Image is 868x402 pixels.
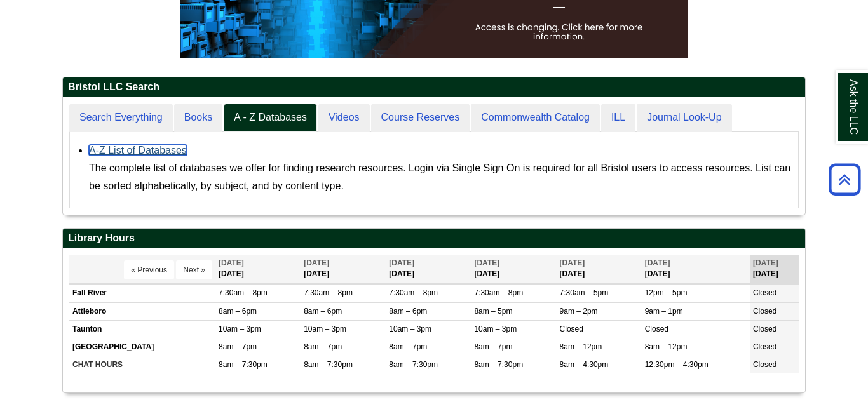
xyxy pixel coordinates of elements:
a: Back to Top [824,171,865,188]
span: [DATE] [753,258,778,267]
span: Closed [753,342,776,351]
span: [DATE] [474,258,499,267]
a: Search Everything [69,104,173,132]
span: 8am – 7:30pm [304,360,353,369]
span: 9am – 2pm [560,307,598,316]
span: 8am – 6pm [304,307,342,316]
span: 8am – 6pm [219,307,257,316]
a: Course Reserves [371,104,470,132]
div: The complete list of databases we offer for finding research resources. Login via Single Sign On ... [89,159,792,195]
span: 8am – 6pm [389,307,427,316]
span: [DATE] [304,258,329,267]
a: Commonwealth Catalog [471,104,600,132]
span: 8am – 12pm [645,342,688,351]
span: 8am – 7:30pm [474,360,523,369]
span: Closed [645,325,668,333]
span: 8am – 7:30pm [219,360,268,369]
h2: Bristol LLC Search [63,77,805,97]
a: Journal Look-Up [637,104,731,132]
a: Videos [318,104,370,132]
span: 10am – 3pm [389,325,431,333]
span: 10am – 3pm [219,325,261,333]
span: Closed [753,307,776,316]
td: CHAT HOURS [69,356,215,374]
button: « Previous [124,260,174,279]
span: 12pm – 5pm [645,288,688,297]
span: 9am – 1pm [645,307,683,316]
a: A-Z List of Databases [89,145,187,156]
h2: Library Hours [63,229,805,248]
span: 8am – 7pm [219,342,257,351]
th: [DATE] [557,255,642,283]
a: Books [174,104,222,132]
span: 8am – 4:30pm [560,360,609,369]
td: Attleboro [69,302,215,320]
span: Closed [753,360,776,369]
span: 8am – 5pm [474,307,512,316]
span: [DATE] [645,258,670,267]
th: [DATE] [215,255,301,283]
span: 12:30pm – 4:30pm [645,360,709,369]
button: Next » [176,260,212,279]
span: 7:30am – 8pm [219,288,268,297]
th: [DATE] [301,255,386,283]
td: [GEOGRAPHIC_DATA] [69,338,215,356]
th: [DATE] [642,255,750,283]
span: 8am – 7pm [389,342,427,351]
span: [DATE] [560,258,585,267]
span: 7:30am – 8pm [304,288,353,297]
span: [DATE] [219,258,244,267]
span: 7:30am – 8pm [474,288,523,297]
span: 10am – 3pm [304,325,346,333]
span: 8am – 7:30pm [389,360,438,369]
span: 7:30am – 5pm [560,288,609,297]
th: [DATE] [471,255,556,283]
span: Closed [560,325,583,333]
span: 7:30am – 8pm [389,288,438,297]
span: 10am – 3pm [474,325,517,333]
span: 8am – 12pm [560,342,602,351]
th: [DATE] [386,255,471,283]
td: Taunton [69,320,215,338]
a: A - Z Databases [224,104,317,132]
span: Closed [753,288,776,297]
span: 8am – 7pm [474,342,512,351]
span: [DATE] [389,258,414,267]
a: ILL [601,104,635,132]
span: Closed [753,325,776,333]
td: Fall River [69,285,215,302]
th: [DATE] [750,255,799,283]
span: 8am – 7pm [304,342,342,351]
